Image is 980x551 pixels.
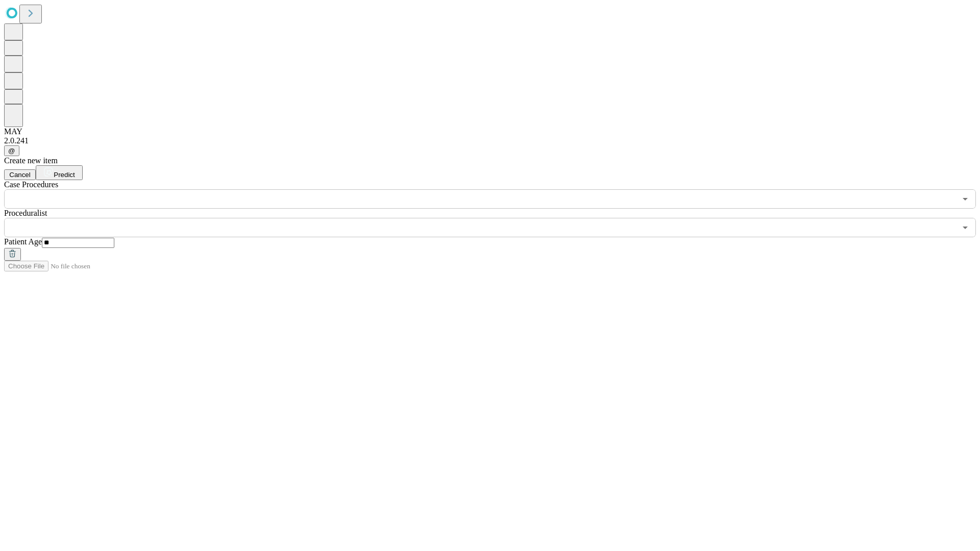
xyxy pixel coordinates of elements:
button: Open [958,192,972,206]
span: Create new item [4,156,58,165]
span: Cancel [9,171,31,179]
div: 2.0.241 [4,136,976,145]
div: MAY [4,127,976,136]
button: Open [958,220,972,235]
span: @ [8,147,15,155]
button: @ [4,145,19,156]
span: Predict [54,171,75,179]
span: Scheduled Procedure [4,180,58,189]
button: Predict [36,165,83,180]
button: Cancel [4,169,36,180]
span: Patient Age [4,237,42,246]
span: Proceduralist [4,209,47,217]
